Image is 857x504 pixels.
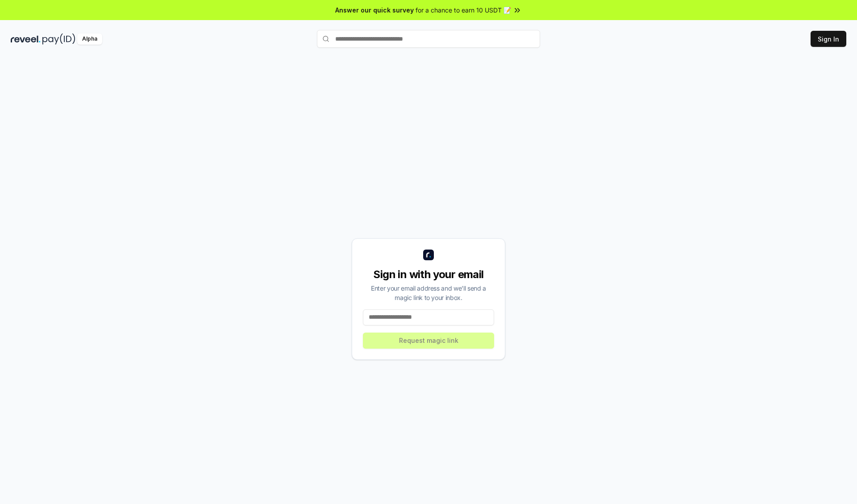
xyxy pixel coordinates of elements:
span: Answer our quick survey [335,5,414,15]
img: logo_small [423,250,434,260]
span: for a chance to earn 10 USDT 📝 [416,5,511,15]
button: Sign In [811,31,846,47]
img: pay_id [42,33,75,45]
div: Alpha [77,33,102,45]
div: Sign in with your email [363,267,494,282]
div: Enter your email address and we’ll send a magic link to your inbox. [363,283,494,302]
img: reveel_dark [11,33,41,45]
